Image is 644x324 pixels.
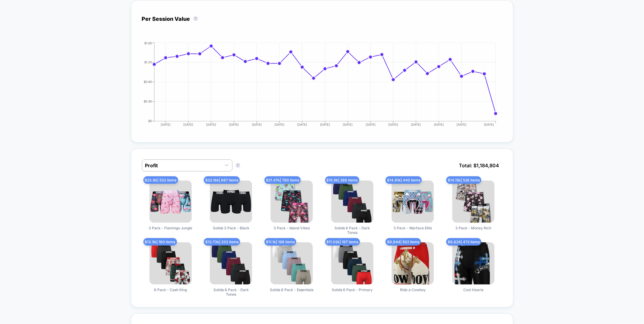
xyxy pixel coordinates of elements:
tspan: [DATE] [484,123,494,126]
div: PER_SESSION_VALUE [136,41,496,132]
span: $ 14.91k | 440 items [386,176,422,184]
span: $ 14.15k | 526 items [446,176,481,184]
span: Cool Hearts [463,288,484,292]
img: Solids 6 Pack - Dark Tones [210,242,252,285]
img: Ride a Cowboy [392,242,434,285]
span: $ 11.02k | 197 items [325,238,360,246]
tspan: [DATE] [274,123,284,126]
img: Solids 6 Pack - Dark Tones [331,181,373,223]
tspan: $0.40 [144,100,152,103]
img: Solids 6 Pack - Primary [331,242,373,285]
span: $ 15.9k | 286 items [325,176,359,184]
tspan: $1.60 [144,41,152,45]
span: Solids 3 Pack - Black [213,226,249,230]
img: 3 Pack - Flamingo Jungle [149,181,192,223]
span: 6 Pack - Cash King [154,288,187,292]
button: ? [235,163,240,168]
img: Solids 6 Pack - Essentials [271,242,313,285]
span: $ 11.1k | 198 items [264,238,296,246]
tspan: [DATE] [388,123,398,126]
span: $ 9,624 | 472 items [446,238,481,246]
span: Ride a Cowboy [400,288,426,292]
tspan: $0 [148,119,152,123]
img: Solids 3 Pack - Black [210,181,252,223]
tspan: [DATE] [434,123,444,126]
tspan: [DATE] [366,123,376,126]
tspan: $0.80 [144,80,152,84]
span: Solids 6 Pack - Primary [332,288,373,292]
tspan: [DATE] [229,123,239,126]
img: 6 Pack - Cash King [149,242,192,285]
img: Cool Hearts [452,242,495,285]
span: $ 12.73k | 233 items [204,238,240,246]
span: Solids 6 Pack - Dark Tones [330,226,375,235]
button: ? [193,16,198,21]
img: 3 Pack - Island Vibes [271,181,313,223]
span: $ 13.5k | 160 items [143,238,177,246]
img: 3 Pack - Warface Elite [392,181,434,223]
div: Per Session Value [142,16,201,22]
span: 3 Pack - Money Rich [456,226,492,230]
tspan: [DATE] [320,123,330,126]
span: $ 21.47k | 790 items [264,176,301,184]
tspan: [DATE] [343,123,353,126]
tspan: [DATE] [411,123,421,126]
tspan: [DATE] [161,123,171,126]
span: 3 Pack - Island Vibes [274,226,310,230]
tspan: [DATE] [252,123,262,126]
span: $ 9,944 | 502 items [386,238,421,246]
span: $ 23.9k | 532 items [143,176,178,184]
span: Solids 6 Pack - Dark Tones [208,288,254,297]
tspan: [DATE] [206,123,216,126]
tspan: [DATE] [457,123,466,126]
span: 3 Pack - Warface Elite [393,226,432,230]
span: Solids 6 Pack - Essentials [270,288,314,292]
span: $ 22.16k | 687 items [204,176,240,184]
span: Total: $ 1,184,804 [456,159,502,171]
tspan: [DATE] [297,123,307,126]
img: 3 Pack - Money Rich [452,181,495,223]
span: 3 Pack - Flamingo Jungle [149,226,192,230]
tspan: [DATE] [184,123,194,126]
tspan: $1.20 [144,61,152,64]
